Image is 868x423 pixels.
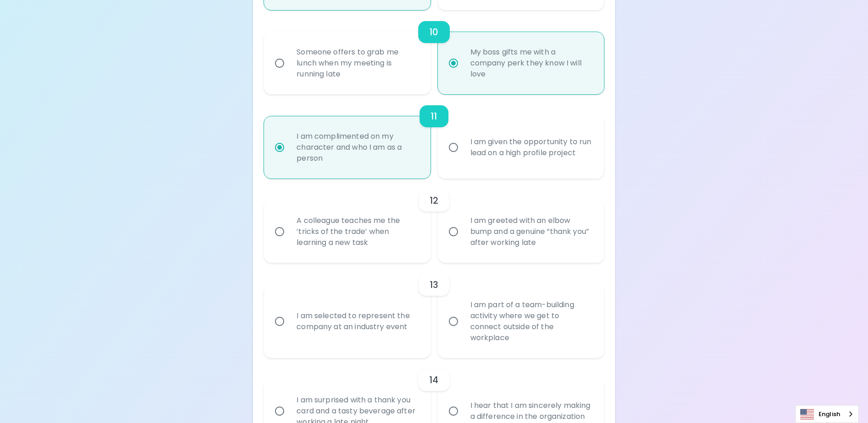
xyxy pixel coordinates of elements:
div: Someone offers to grab me lunch when my meeting is running late [289,36,425,91]
h6: 13 [430,277,438,292]
div: I am selected to represent the company at an industry event [289,299,425,343]
div: Language [795,405,859,423]
div: I am given the opportunity to run lead on a high profile project [463,125,599,169]
h6: 12 [430,193,438,208]
a: English [796,406,858,423]
h6: 11 [431,109,437,124]
div: choice-group-check [264,179,604,263]
div: My boss gifts me with a company perk they know I will love [463,36,599,91]
div: choice-group-check [264,10,604,94]
div: A colleague teaches me the ‘tricks of the trade’ when learning a new task [289,204,425,259]
h6: 14 [429,373,438,387]
div: I am complimented on my character and who I am as a person [289,120,425,175]
h6: 10 [429,25,438,39]
div: choice-group-check [264,263,604,358]
div: I am part of a team-building activity where we get to connect outside of the workplace [463,288,599,354]
div: I am greeted with an elbow bump and a genuine “thank you” after working late [463,204,599,259]
div: choice-group-check [264,94,604,179]
aside: Language selected: English [795,405,859,423]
